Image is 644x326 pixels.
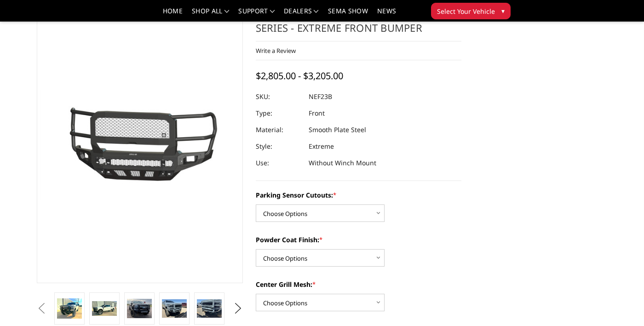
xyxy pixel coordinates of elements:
[377,8,396,21] a: News
[256,105,302,122] dt: Type:
[309,155,376,171] dd: Without Winch Mount
[192,8,229,21] a: shop all
[256,138,302,155] dt: Style:
[437,6,495,16] span: Select Your Vehicle
[92,301,117,316] img: 2023-2025 Ford F250-350 - Freedom Series - Extreme Front Bumper
[328,8,368,21] a: SEMA Show
[431,3,511,19] button: Select Your Vehicle
[309,122,366,138] dd: Smooth Plate Steel
[57,298,82,319] img: 2023-2025 Ford F250-350 - Freedom Series - Extreme Front Bumper
[37,7,243,283] a: 2023-2025 Ford F250-350 - Freedom Series - Extreme Front Bumper
[256,7,462,41] h1: [DATE]-[DATE] Ford F250-350 - Freedom Series - Extreme Front Bumper
[34,302,48,315] button: Previous
[309,138,334,155] dd: Extreme
[197,299,222,318] img: 2023-2025 Ford F250-350 - Freedom Series - Extreme Front Bumper
[163,8,183,21] a: Home
[256,235,462,244] label: Powder Coat Finish:
[256,190,462,200] label: Parking Sensor Cutouts:
[309,88,332,105] dd: NEF23B
[127,299,152,318] img: 2023-2025 Ford F250-350 - Freedom Series - Extreme Front Bumper
[309,105,325,122] dd: Front
[256,155,302,171] dt: Use:
[256,279,462,289] label: Center Grill Mesh:
[284,8,319,21] a: Dealers
[256,122,302,138] dt: Material:
[238,8,275,21] a: Support
[256,88,302,105] dt: SKU:
[162,299,187,318] img: 2023-2025 Ford F250-350 - Freedom Series - Extreme Front Bumper
[231,302,245,315] button: Next
[256,47,296,55] a: Write a Review
[256,70,343,82] span: $2,805.00 - $3,205.00
[501,6,505,16] span: ▾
